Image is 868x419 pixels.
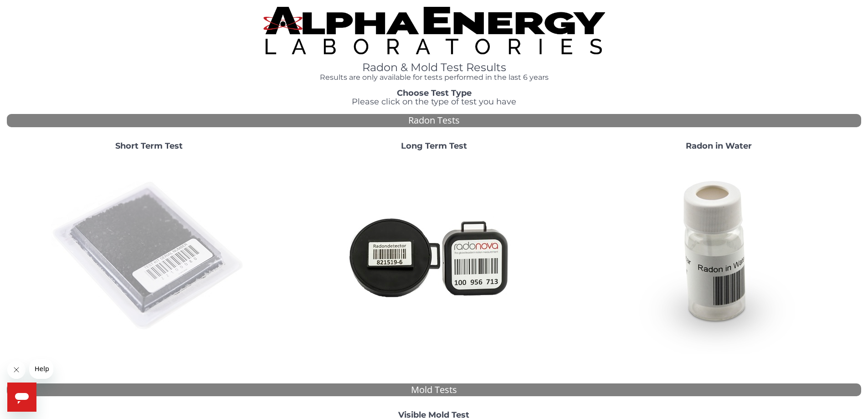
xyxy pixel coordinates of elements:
div: Mold Tests [7,383,861,397]
h1: Radon & Mold Test Results [263,62,605,73]
img: TightCrop.jpg [263,7,605,54]
iframe: Button to launch messaging window [7,383,36,412]
strong: Long Term Test [401,141,467,151]
img: RadoninWater.jpg [621,158,817,354]
strong: Radon in Water [686,141,752,151]
strong: Choose Test Type [397,88,472,98]
div: Radon Tests [7,114,861,127]
span: Please click on the type of test you have [352,97,516,107]
iframe: Close message [7,361,26,379]
strong: Short Term Test [115,141,183,151]
img: ShortTerm.jpg [51,158,247,354]
h4: Results are only available for tests performed in the last 6 years [263,73,605,82]
img: Radtrak2vsRadtrak3.jpg [336,158,532,354]
iframe: Message from company [29,359,53,379]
